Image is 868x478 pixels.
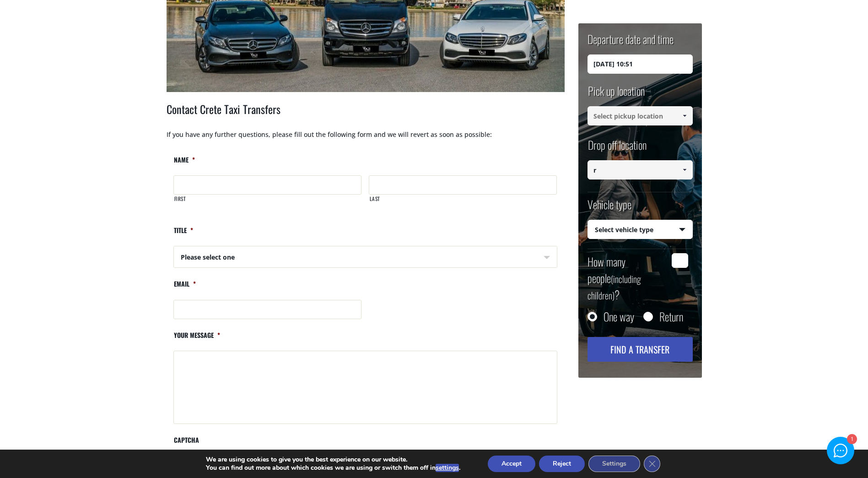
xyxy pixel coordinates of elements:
span: Please select one [174,246,557,268]
label: Last [369,195,557,210]
input: Select pickup location [588,106,693,125]
button: Reject [539,456,585,472]
label: Your message [173,331,220,347]
button: settings [436,464,459,472]
label: CAPTCHA [173,436,199,452]
label: Vehicle type [588,196,631,220]
button: Settings [588,456,640,472]
a: Show All Items [677,160,692,179]
a: Show All Items [677,106,692,125]
label: Pick up location [588,83,645,106]
label: How many people ? [588,253,667,303]
span: Select vehicle type [588,220,692,239]
p: If you have any further questions, please fill out the following form and we will revert as soon ... [167,130,565,148]
p: You can find out more about which cookies we are using or switch them off in . [206,464,460,472]
label: Name [173,156,195,172]
h2: Contact Crete Taxi Transfers [167,101,565,130]
input: Select drop-off location [588,160,693,179]
button: Find a transfer [588,337,693,362]
label: Email [173,280,196,296]
label: First [174,195,361,210]
label: One way [604,312,634,321]
button: Accept [488,456,535,472]
label: Departure date and time [588,31,674,54]
small: (including children) [588,272,641,302]
label: Drop off location [588,137,647,160]
label: Title [173,226,193,242]
p: We are using cookies to give you the best experience on our website. [206,456,460,464]
label: Return [659,312,683,321]
div: 1 [846,435,856,445]
button: Close GDPR Cookie Banner [644,456,660,472]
